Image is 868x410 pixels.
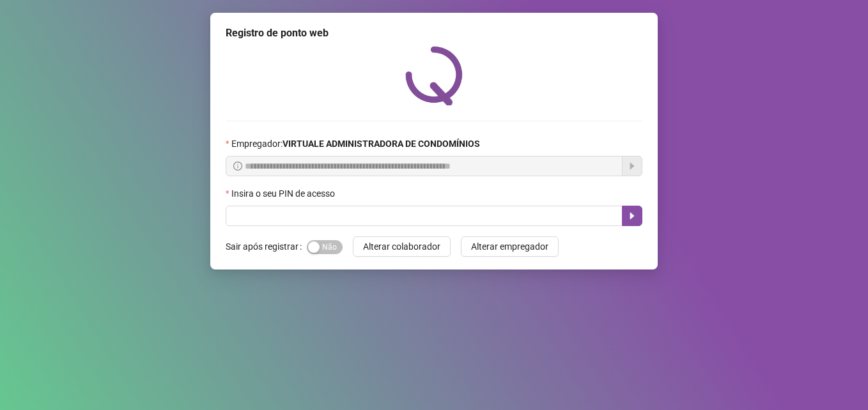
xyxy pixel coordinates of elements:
[226,236,307,257] label: Sair após registrar
[353,236,451,257] button: Alterar colaborador
[233,162,242,171] span: info-circle
[461,236,559,257] button: Alterar empregador
[363,239,440,254] span: Alterar colaborador
[627,211,637,221] span: caret-right
[226,186,343,201] label: Insira o seu PIN de acesso
[283,139,480,149] strong: VIRTUALE ADMINISTRADORA DE CONDOMÍNIOS
[231,137,480,151] span: Empregador :
[471,239,548,254] span: Alterar empregador
[405,46,463,105] img: QRPoint
[226,26,642,41] div: Registro de ponto web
